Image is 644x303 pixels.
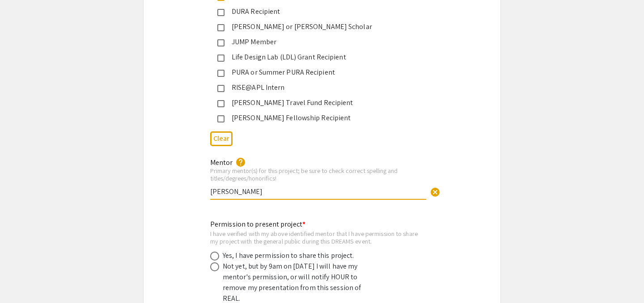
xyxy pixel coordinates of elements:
mat-icon: help [235,157,246,168]
div: PURA or Summer PURA Recipient [225,67,412,78]
div: Yes, I have permission to share this project. [223,250,354,261]
div: [PERSON_NAME] or [PERSON_NAME] Scholar [225,21,412,32]
div: Primary mentor(s) for this project; be sure to check correct spelling and titles/degrees/honorifics! [210,167,426,182]
iframe: Chat [7,263,38,296]
div: Life Design Lab (LDL) Grant Recipient [225,52,412,63]
span: cancel [430,187,441,198]
div: RISE@APL Intern [225,82,412,93]
mat-label: Permission to present project [210,219,305,229]
div: [PERSON_NAME] Travel Fund Recipient [225,97,412,108]
button: Clear [210,131,233,146]
div: JUMP Member [225,37,412,47]
div: DURA Recipient [225,6,412,17]
div: [PERSON_NAME] Fellowship Recipient [225,113,412,123]
button: Clear [426,182,444,200]
input: Type Here [210,187,426,196]
mat-label: Mentor [210,158,233,167]
div: I have verified with my above identified mentor that I have permission to share my project with t... [210,230,419,245]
